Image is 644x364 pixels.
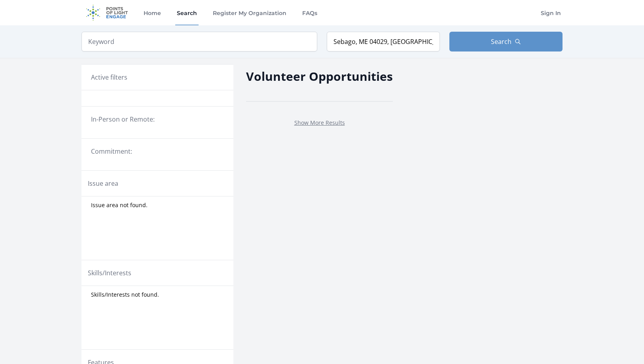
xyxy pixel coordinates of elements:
[91,114,224,124] legend: In-Person or Remote:
[294,119,345,126] a: Show More Results
[91,72,127,82] h3: Active filters
[81,32,317,51] input: Keyword
[88,268,131,278] legend: Skills/Interests
[91,201,148,209] span: Issue area not found.
[449,32,563,51] button: Search
[88,179,118,188] legend: Issue area
[91,291,159,299] span: Skills/Interests not found.
[91,147,224,156] legend: Commitment:
[491,37,511,46] span: Search
[246,67,393,85] h2: Volunteer Opportunities
[327,32,440,51] input: Location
